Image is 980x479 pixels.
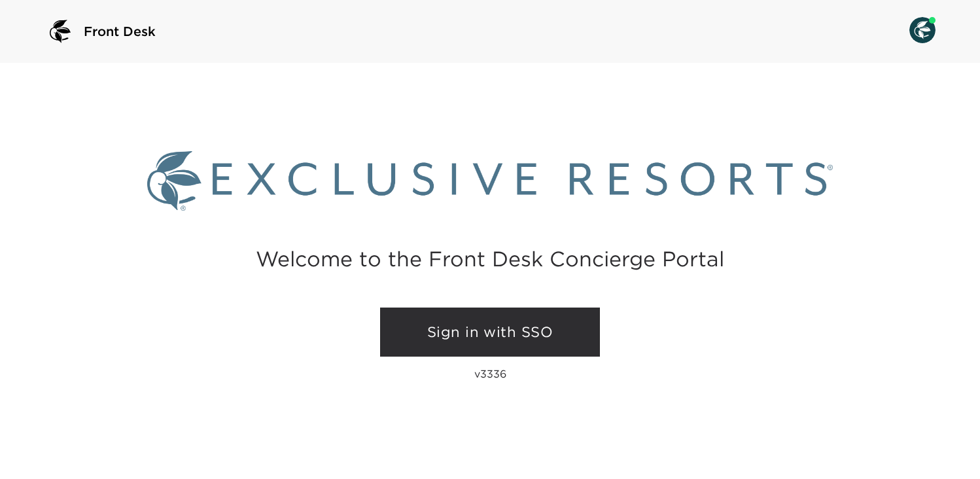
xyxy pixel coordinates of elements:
[380,308,600,357] a: Sign in with SSO
[44,16,76,47] img: logo
[84,22,156,41] span: Front Desk
[256,249,724,269] h2: Welcome to the Front Desk Concierge Portal
[147,151,833,211] img: Exclusive Resorts logo
[474,367,506,380] p: v3336
[909,17,936,43] img: User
